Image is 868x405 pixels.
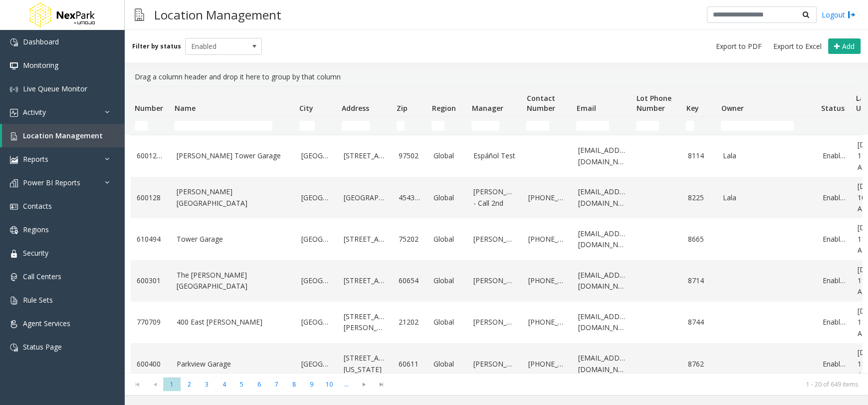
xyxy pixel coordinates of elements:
[23,60,58,70] span: Monitoring
[344,275,387,286] a: [STREET_ADDRESS]
[135,103,163,113] span: Number
[233,378,250,391] span: Page 5
[721,103,743,113] span: Owner
[10,250,18,258] img: 'icon'
[10,344,18,352] img: 'icon'
[301,234,332,245] a: [GEOGRAPHIC_DATA]
[2,124,125,147] a: Location Management
[397,103,408,113] span: Zip
[682,117,717,135] td: Key Filter
[822,9,856,20] a: Logout
[125,86,868,373] div: Data table
[636,93,671,113] span: Lot Phone Number
[473,317,516,328] a: [PERSON_NAME]
[132,42,181,51] label: Filter by status
[721,121,794,131] input: Owner Filter
[137,192,165,203] a: 600128
[434,234,461,245] a: Global
[10,85,18,93] img: 'icon'
[823,317,846,328] a: Enabled
[434,275,461,286] a: Global
[23,248,48,258] span: Security
[137,234,165,245] a: 610494
[688,234,711,245] a: 8665
[171,117,295,135] td: Name Filter
[344,150,387,161] a: [STREET_ADDRESS]
[434,192,461,203] a: Global
[632,117,682,135] td: Lot Phone Number Filter
[355,378,373,392] span: Go to the next page
[717,117,817,135] td: Owner Filter
[471,121,499,131] input: Manager Filter
[578,311,626,334] a: [EMAIL_ADDRESS][DOMAIN_NAME]
[723,192,811,203] a: Lala
[528,317,566,328] a: [PHONE_NUMBER]
[399,234,422,245] a: 75202
[301,359,332,370] a: [GEOGRAPHIC_DATA]
[23,37,59,46] span: Dashboard
[175,121,272,131] input: Name Filter
[177,186,289,209] a: [PERSON_NAME][GEOGRAPHIC_DATA]
[773,41,822,51] span: Export to Excel
[823,359,846,370] a: Enabled
[135,2,144,27] img: pageIcon
[10,62,18,70] img: 'icon'
[177,317,289,328] a: 400 East [PERSON_NAME]
[432,121,444,131] input: Region Filter
[434,150,461,161] a: Global
[250,378,268,391] span: Page 6
[342,103,369,113] span: Address
[842,41,855,51] span: Add
[299,103,313,113] span: City
[576,103,596,113] span: Email
[769,39,826,53] button: Export to Excel
[399,317,422,328] a: 21202
[526,121,549,131] input: Contact Number Filter
[299,121,315,131] input: City Filter
[177,270,289,292] a: The [PERSON_NAME][GEOGRAPHIC_DATA]
[526,93,555,113] span: Contact Number
[301,275,332,286] a: [GEOGRAPHIC_DATA]
[131,67,862,86] div: Drag a column header and drop it here to group by that column
[295,117,338,135] td: City Filter
[23,272,61,281] span: Call Centers
[186,38,246,54] span: Enabled
[137,317,165,328] a: 770709
[686,103,698,113] span: Key
[578,145,626,167] a: [EMAIL_ADDRESS][DOMAIN_NAME]
[216,378,233,391] span: Page 4
[528,275,566,286] a: [PHONE_NUMBER]
[578,228,626,251] a: [EMAIL_ADDRESS][DOMAIN_NAME]
[10,203,18,211] img: 'icon'
[163,378,181,391] span: Page 1
[636,121,659,131] input: Lot Phone Number Filter
[473,275,516,286] a: [PERSON_NAME]
[10,297,18,305] img: 'icon'
[301,317,332,328] a: [GEOGRAPHIC_DATA]
[301,192,332,203] a: [GEOGRAPHIC_DATA]
[576,121,609,131] input: Email Filter
[823,275,846,286] a: Enabled
[344,234,387,245] a: [STREET_ADDRESS]
[137,150,165,161] a: 60012811
[823,192,846,203] a: Enabled
[688,317,711,328] a: 8744
[473,186,516,209] a: [PERSON_NAME] - Call 2nd
[528,192,566,203] a: [PHONE_NUMBER]
[338,378,355,391] span: Page 11
[397,121,405,131] input: Zip Filter
[823,150,846,161] a: Enabled
[578,186,626,209] a: [EMAIL_ADDRESS][DOMAIN_NAME]
[10,320,18,328] img: 'icon'
[23,225,49,234] span: Regions
[434,359,461,370] a: Global
[149,2,286,27] h3: Location Management
[817,117,852,135] td: Status Filter
[23,178,80,187] span: Power BI Reports
[181,378,198,391] span: Page 2
[399,275,422,286] a: 60654
[428,117,467,135] td: Region Filter
[688,275,711,286] a: 8714
[399,359,422,370] a: 60611
[10,109,18,117] img: 'icon'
